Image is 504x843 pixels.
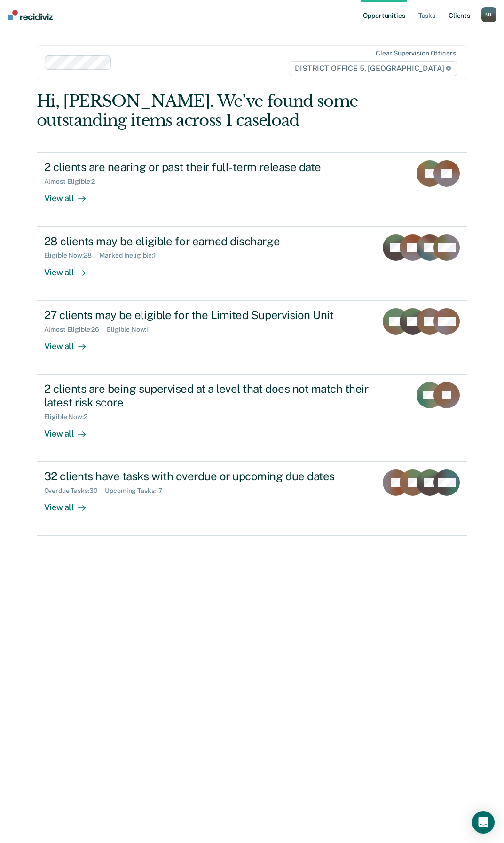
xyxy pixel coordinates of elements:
img: Recidiviz [8,10,53,20]
button: ML [481,7,496,22]
div: Open Intercom Messenger [472,811,495,834]
div: View all [44,495,97,513]
span: DISTRICT OFFICE 5, [GEOGRAPHIC_DATA] [289,61,457,76]
div: Clear supervision officers [376,49,456,57]
a: 28 clients may be eligible for earned dischargeEligible Now:28Marked Ineligible:1View all [37,227,468,301]
div: Eligible Now : 28 [44,251,99,259]
div: View all [44,333,97,351]
div: Upcoming Tasks : 17 [105,487,170,495]
a: 2 clients are nearing or past their full-term release dateAlmost Eligible:2View all [37,152,468,226]
a: 32 clients have tasks with overdue or upcoming due datesOverdue Tasks:30Upcoming Tasks:17View all [37,462,468,536]
div: 27 clients may be eligible for the Limited Supervision Unit [44,308,370,322]
div: Overdue Tasks : 30 [44,487,105,495]
div: Hi, [PERSON_NAME]. We’ve found some outstanding items across 1 caseload [37,92,381,130]
div: 32 clients have tasks with overdue or upcoming due dates [44,469,370,483]
a: 27 clients may be eligible for the Limited Supervision UnitAlmost Eligible:26Eligible Now:1View all [37,301,468,375]
div: Marked Ineligible : 1 [99,251,164,259]
div: Eligible Now : 1 [107,326,157,334]
div: View all [44,259,97,278]
div: View all [44,186,97,204]
div: Almost Eligible : 26 [44,326,107,334]
div: Eligible Now : 2 [44,413,95,421]
div: M L [481,7,496,22]
div: View all [44,421,97,439]
a: 2 clients are being supervised at a level that does not match their latest risk scoreEligible Now... [37,375,468,462]
div: 2 clients are being supervised at a level that does not match their latest risk score [44,382,374,409]
div: Almost Eligible : 2 [44,178,103,186]
div: 28 clients may be eligible for earned discharge [44,234,370,248]
div: 2 clients are nearing or past their full-term release date [44,160,374,174]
